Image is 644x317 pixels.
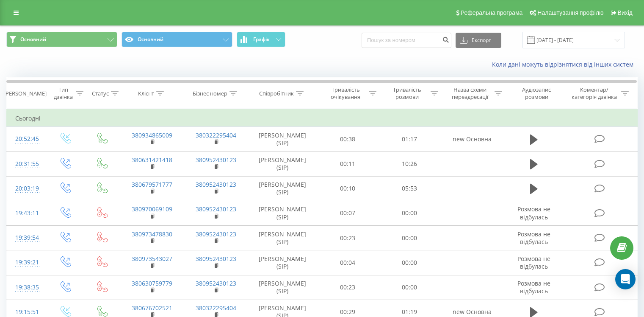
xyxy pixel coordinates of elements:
[7,110,638,127] td: Сьогодні
[615,269,636,289] div: Open Intercom Messenger
[196,304,236,312] a: 380322295404
[138,90,154,97] div: Клієнт
[379,226,440,250] td: 00:00
[317,226,379,250] td: 00:23
[15,230,38,246] div: 19:39:54
[440,127,504,151] td: new Основна
[517,279,550,295] span: Розмова не відбулась
[537,9,603,16] span: Налаштування профілю
[386,86,428,101] div: Тривалість розмови
[132,205,172,213] a: 380970069109
[448,86,492,101] div: Назва схеми переадресації
[196,205,236,213] a: 380952430123
[461,9,523,16] span: Реферальна програма
[618,9,633,16] span: Вихід
[196,279,236,287] a: 380952430123
[253,36,270,42] span: Графік
[362,33,451,48] input: Пошук за номером
[517,255,550,270] span: Розмова не відбулась
[237,32,285,47] button: Графік
[132,279,172,287] a: 380630759779
[196,131,236,139] a: 380322295404
[248,275,317,300] td: [PERSON_NAME] (SIP)
[379,127,440,151] td: 01:17
[456,33,501,48] button: Експорт
[132,156,172,164] a: 380631421418
[196,230,236,238] a: 380952430123
[20,36,46,43] span: Основний
[248,250,317,275] td: [PERSON_NAME] (SIP)
[15,156,38,172] div: 20:31:55
[248,151,317,176] td: [PERSON_NAME] (SIP)
[15,131,38,147] div: 20:52:45
[193,90,227,97] div: Бізнес номер
[317,127,379,151] td: 00:38
[517,205,550,221] span: Розмова не відбулась
[248,201,317,225] td: [PERSON_NAME] (SIP)
[317,275,379,300] td: 00:23
[132,180,172,188] a: 380679571777
[379,275,440,300] td: 00:00
[569,86,619,101] div: Коментар/категорія дзвінка
[132,230,172,238] a: 380973478830
[4,90,47,97] div: [PERSON_NAME]
[379,176,440,201] td: 05:53
[15,254,38,271] div: 19:39:21
[379,250,440,275] td: 00:00
[132,131,172,139] a: 380934865009
[196,180,236,188] a: 380952430123
[15,180,38,197] div: 20:03:19
[196,255,236,263] a: 380952430123
[15,279,38,296] div: 19:38:35
[248,127,317,151] td: [PERSON_NAME] (SIP)
[132,255,172,263] a: 380973543027
[92,90,109,97] div: Статус
[15,205,38,222] div: 19:43:11
[248,176,317,201] td: [PERSON_NAME] (SIP)
[196,156,236,164] a: 380952430123
[6,32,117,47] button: Основний
[122,32,232,47] button: Основний
[379,201,440,225] td: 00:00
[317,250,379,275] td: 00:04
[492,60,638,68] a: Коли дані можуть відрізнятися вiд інших систем
[325,86,367,101] div: Тривалість очікування
[248,226,317,250] td: [PERSON_NAME] (SIP)
[517,230,550,246] span: Розмова не відбулась
[53,86,73,101] div: Тип дзвінка
[132,304,172,312] a: 380676702521
[512,86,561,101] div: Аудіозапис розмови
[317,201,379,225] td: 00:07
[379,151,440,176] td: 10:26
[259,90,294,97] div: Співробітник
[317,176,379,201] td: 00:10
[317,151,379,176] td: 00:11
